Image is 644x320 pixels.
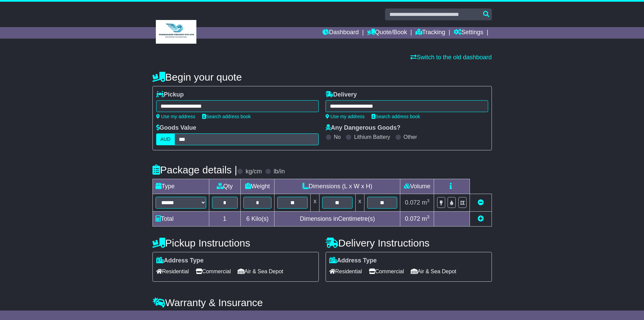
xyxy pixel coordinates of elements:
td: 1 [209,212,240,227]
label: AUD [156,133,175,145]
label: kg/cm [245,168,262,175]
label: No [334,134,341,140]
sup: 3 [427,198,430,203]
a: Dashboard [323,27,359,39]
span: Commercial [196,266,231,277]
td: Weight [240,179,275,194]
h4: Begin your quote [152,71,492,83]
label: Address Type [329,257,377,264]
sup: 3 [427,214,430,219]
span: Commercial [369,266,404,277]
label: lb/in [273,168,285,175]
td: Dimensions in Centimetre(s) [275,212,400,227]
td: Dimensions (L x W x H) [275,179,400,194]
td: Type [152,179,209,194]
h4: Warranty & Insurance [152,297,492,308]
span: Residential [329,266,362,277]
td: Total [152,212,209,227]
h4: Package details | [152,164,237,175]
span: Air & Sea Depot [411,266,456,277]
td: x [311,194,319,212]
td: x [355,194,364,212]
a: Settings [454,27,483,39]
span: m [422,199,430,206]
a: Search address book [202,114,251,119]
a: Search address book [372,114,420,119]
span: 6 [246,215,249,222]
a: Use my address [326,114,365,119]
label: Any Dangerous Goods? [326,124,401,132]
h4: Pickup Instructions [152,237,319,249]
span: Residential [156,266,189,277]
td: Qty [209,179,240,194]
a: Add new item [478,215,484,222]
h4: Delivery Instructions [326,237,492,249]
a: Quote/Book [367,27,407,39]
label: Pickup [156,91,184,99]
td: Kilo(s) [240,212,275,227]
label: Other [404,134,417,140]
span: 0.072 [405,215,420,222]
label: Address Type [156,257,204,264]
a: Use my address [156,114,195,119]
label: Goods Value [156,124,196,132]
span: 0.072 [405,199,420,206]
a: Tracking [415,27,445,39]
td: Volume [400,179,434,194]
label: Delivery [326,91,357,99]
span: m [422,215,430,222]
span: Air & Sea Depot [238,266,283,277]
a: Switch to the old dashboard [410,54,492,61]
a: Remove this item [478,199,484,206]
label: Lithium Battery [354,134,390,140]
